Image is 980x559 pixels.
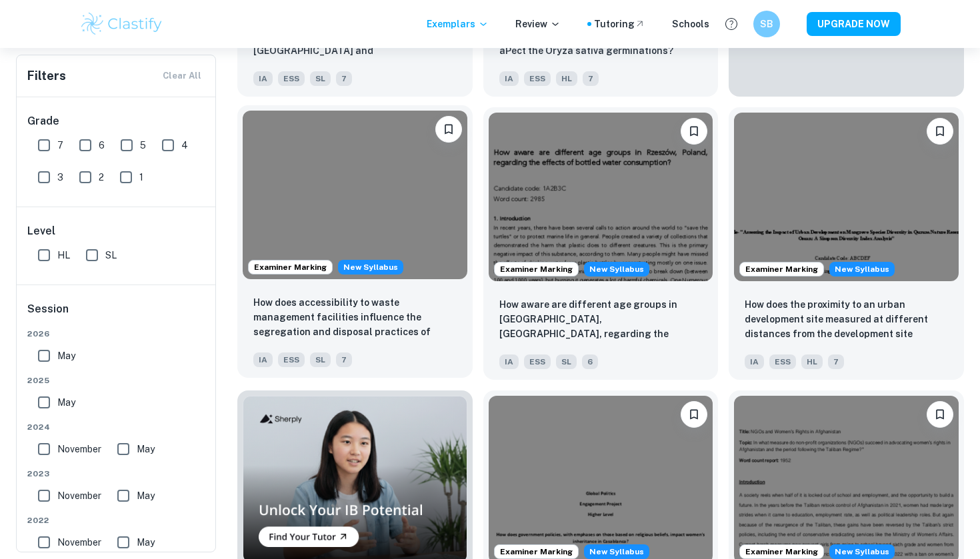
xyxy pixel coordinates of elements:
span: Examiner Marking [495,263,578,275]
span: HL [801,354,823,369]
button: SB [753,11,780,37]
span: 2024 [27,421,206,433]
span: IA [745,354,764,369]
span: ESS [769,354,796,369]
a: Tutoring [594,17,645,31]
div: Starting from the May 2026 session, the ESS IA requirements have changed. We created this exempla... [829,262,895,277]
span: May [137,535,155,550]
span: November [57,535,101,550]
span: Examiner Marking [495,546,578,558]
span: SL [556,354,577,369]
span: SL [310,352,331,367]
p: Exemplars [427,17,489,31]
span: November [57,442,101,456]
span: IA [253,71,273,86]
button: Bookmark [927,401,953,428]
span: May [137,488,155,503]
img: Clastify logo [79,11,164,37]
span: 2023 [27,468,206,480]
p: How aware are different age groups in Rzeszów, Poland, regarding the effects of bottled water con... [499,297,703,342]
h6: SB [759,17,775,31]
span: November [57,488,101,503]
span: 7 [828,354,844,369]
span: 5 [140,138,146,153]
h6: Grade [27,113,206,129]
button: Help and Feedback [720,13,743,35]
span: Examiner Marking [740,546,823,558]
h6: Session [27,301,206,328]
a: Examiner MarkingStarting from the May 2026 session, the ESS IA requirements have changed. We crea... [237,107,473,379]
a: Examiner MarkingStarting from the May 2026 session, the ESS IA requirements have changed. We crea... [483,107,719,379]
span: 6 [582,354,598,369]
span: 2 [99,170,104,185]
span: SL [105,248,117,263]
div: Starting from the May 2026 session, the Global Politics Engagement Activity requirements have cha... [829,544,895,559]
div: Starting from the May 2026 session, the ESS IA requirements have changed. We created this exempla... [338,260,403,275]
span: New Syllabus [338,260,403,275]
span: 4 [181,138,188,153]
div: Starting from the May 2026 session, the Global Politics Engagement Activity requirements have cha... [584,544,649,559]
span: May [57,348,75,363]
span: 7 [336,352,352,367]
span: 2025 [27,374,206,386]
span: 1 [139,170,143,185]
span: Examiner Marking [740,263,823,275]
div: Starting from the May 2026 session, the ESS IA requirements have changed. We created this exempla... [584,262,649,277]
span: SL [310,71,331,86]
span: Examiner Marking [249,261,332,273]
span: New Syllabus [829,262,895,277]
span: IA [499,71,519,86]
span: 3 [57,170,63,185]
span: ESS [524,71,551,86]
span: HL [556,71,577,86]
span: ESS [278,71,305,86]
span: May [57,395,75,410]
span: 6 [99,138,105,153]
span: New Syllabus [584,544,649,559]
button: UPGRADE NOW [807,12,901,36]
button: Bookmark [927,118,953,145]
button: Bookmark [681,118,707,145]
span: ESS [524,354,551,369]
p: How does the proximity to an urban development site measured at different distances from the deve... [745,297,948,342]
button: Bookmark [435,116,462,143]
span: 2026 [27,328,206,340]
button: Bookmark [681,401,707,428]
a: Schools [672,17,709,31]
h6: Filters [27,67,66,85]
p: How does accessibility to waste management facilities influence the segregation and disposal prac... [253,295,457,340]
img: ESS IA example thumbnail: How does the proximity to an urban devel [734,113,959,280]
span: 7 [57,138,63,153]
span: New Syllabus [829,544,895,559]
span: New Syllabus [584,262,649,277]
p: Review [515,17,561,31]
span: HL [57,248,70,263]
span: May [137,442,155,456]
a: Examiner MarkingStarting from the May 2026 session, the ESS IA requirements have changed. We crea... [729,107,964,379]
img: ESS IA example thumbnail: How aware are different age groups in Rz [489,113,713,280]
span: 7 [583,71,599,86]
img: ESS IA example thumbnail: How does accessibility to waste manageme [243,111,467,279]
span: ESS [278,352,305,367]
span: IA [253,352,273,367]
span: IA [499,354,519,369]
span: 7 [336,71,352,86]
span: 2022 [27,514,206,526]
h6: Level [27,223,206,239]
